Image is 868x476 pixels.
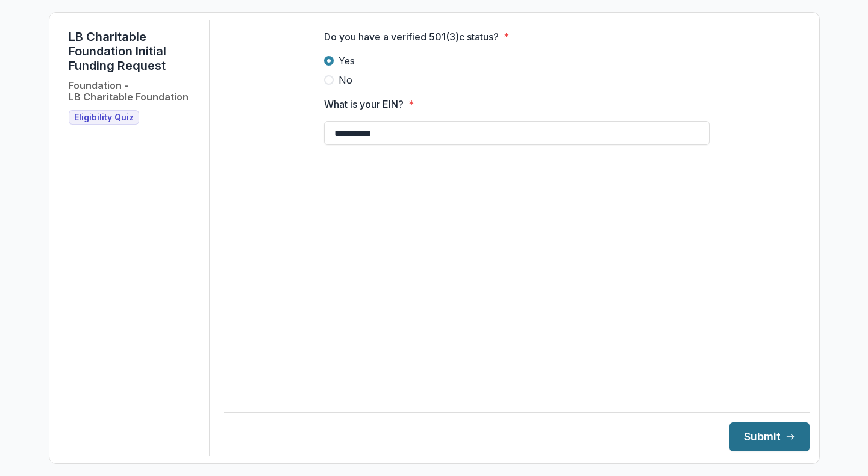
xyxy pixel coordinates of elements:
[729,422,810,451] button: Submit
[74,113,134,123] span: Eligibility Quiz
[339,54,355,68] span: Yes
[339,73,352,87] span: No
[324,29,499,44] p: Do you have a verified 501(3)c status?
[69,29,199,73] h1: LB Charitable Foundation Initial Funding Request
[324,97,404,111] p: What is your EIN?
[69,80,189,103] h2: Foundation - LB Charitable Foundation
